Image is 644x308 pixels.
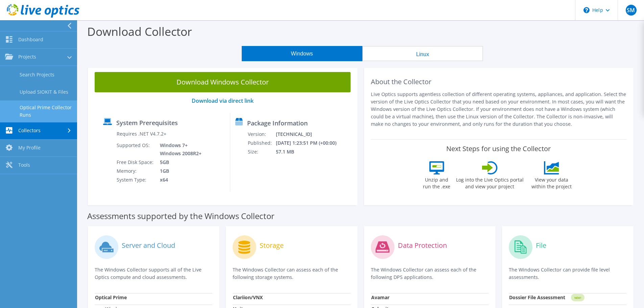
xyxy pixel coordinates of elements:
[192,97,254,104] a: Download via direct link
[276,130,345,139] td: [TECHNICAL_ID]
[116,141,155,158] td: Supported OS:
[247,147,276,156] td: Size:
[116,119,178,126] label: System Prerequisites
[155,158,203,167] td: 5GB
[247,139,276,147] td: Published:
[574,296,581,300] tspan: NEW!
[509,294,565,301] strong: Dossier File Assessment
[233,294,263,301] strong: Clariion/VNX
[87,213,275,219] label: Assessments supported by the Windows Collector
[155,175,203,184] td: x64
[276,139,345,147] td: [DATE] 1:23:51 PM (+00:00)
[155,141,203,158] td: Windows 7+ Windows 2008R2+
[95,266,212,281] p: The Windows Collector supports all of the Live Optics compute and cloud assessments.
[583,7,590,13] svg: \n
[446,145,551,153] label: Next Steps for using the Collector
[276,147,345,156] td: 57.1 MB
[421,174,452,190] label: Unzip and run the .exe
[116,167,155,175] td: Memory:
[260,242,284,249] label: Storage
[398,242,447,249] label: Data Protection
[95,72,351,92] a: Download Windows Collector
[116,158,155,167] td: Free Disk Space:
[242,46,362,61] button: Windows
[95,294,127,301] strong: Optical Prime
[155,167,203,175] td: 1GB
[117,131,166,137] label: Requires .NET V4.7.2+
[247,130,276,139] td: Version:
[456,174,524,190] label: Log into the Live Optics portal and view your project
[536,242,546,249] label: File
[233,266,350,281] p: The Windows Collector can assess each of the following storage systems.
[527,174,576,190] label: View your data within the project
[371,91,627,128] p: Live Optics supports agentless collection of different operating systems, appliances, and applica...
[371,294,389,301] strong: Avamar
[371,266,488,281] p: The Windows Collector can assess each of the following DPS applications.
[362,46,483,61] button: Linux
[626,5,637,16] span: SM
[87,24,192,39] label: Download Collector
[247,120,308,126] label: Package Information
[371,78,627,86] h2: About the Collector
[116,175,155,184] td: System Type:
[122,242,175,249] label: Server and Cloud
[509,266,626,281] p: The Windows Collector can provide file level assessments.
